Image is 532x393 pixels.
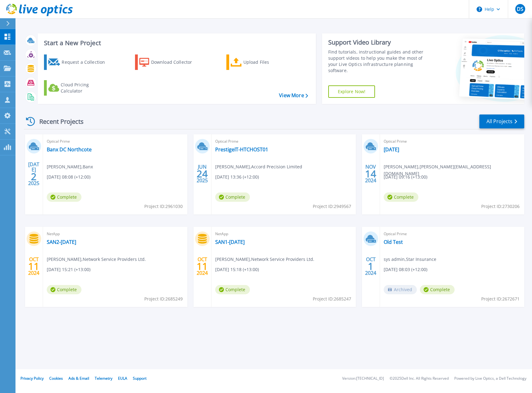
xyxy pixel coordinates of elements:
[144,296,183,302] span: Project ID: 2685249
[28,162,40,185] div: [DATE] 2025
[384,231,521,237] span: Optical Prime
[144,203,183,210] span: Project ID: 2961030
[226,54,295,70] a: Upload Files
[243,56,293,68] div: Upload Files
[47,163,93,170] span: [PERSON_NAME] , Banx
[20,376,44,381] a: Privacy Policy
[133,376,146,381] a: Support
[384,285,417,294] span: Archived
[215,239,245,245] a: SAN1-[DATE]
[215,192,250,202] span: Complete
[47,192,81,202] span: Complete
[215,146,268,153] a: PrestigeIT-HTCHOST01
[420,285,455,294] span: Complete
[384,174,427,180] span: [DATE] 09:16 (+13:00)
[365,162,377,185] div: NOV 2024
[481,203,520,210] span: Project ID: 2730206
[197,171,208,176] span: 24
[61,82,110,94] div: Cloud Pricing Calculator
[454,377,526,381] li: Powered by Live Optics, a Dell Technology
[47,285,81,294] span: Complete
[47,266,90,273] span: [DATE] 15:21 (+13:00)
[384,239,403,245] a: Old Test
[196,255,208,278] div: OCT 2024
[365,171,376,176] span: 14
[28,264,39,269] span: 11
[481,296,520,302] span: Project ID: 2672671
[328,38,431,46] div: Support Video Library
[196,162,208,185] div: JUN 2025
[215,256,314,263] span: [PERSON_NAME] , Network Service Providers Ltd.
[44,40,308,46] h3: Start a New Project
[384,146,399,153] a: [DATE]
[328,85,375,98] a: Explore Now!
[44,80,113,96] a: Cloud Pricing Calculator
[384,138,521,145] span: Optical Prime
[47,138,184,145] span: Optical Prime
[118,376,127,381] a: EULA
[215,285,250,294] span: Complete
[479,114,524,128] a: All Projects
[390,377,449,381] li: © 2025 Dell Inc. All Rights Reserved
[313,296,351,302] span: Project ID: 2685247
[47,231,184,237] span: NetApp
[368,264,373,269] span: 1
[62,56,111,68] div: Request a Collection
[384,163,524,177] span: [PERSON_NAME] , [PERSON_NAME][EMAIL_ADDRESS][DOMAIN_NAME]
[44,54,113,70] a: Request a Collection
[135,54,204,70] a: Download Collector
[279,93,308,98] a: View More
[24,114,92,129] div: Recent Projects
[215,266,259,273] span: [DATE] 15:18 (+13:00)
[365,255,377,278] div: OCT 2024
[68,376,89,381] a: Ads & Email
[342,377,384,381] li: Version: [TECHNICAL_ID]
[47,146,92,153] a: Banx DC Northcote
[95,376,112,381] a: Telemetry
[47,256,146,263] span: [PERSON_NAME] , Network Service Providers Ltd.
[28,255,40,278] div: OCT 2024
[197,264,208,269] span: 11
[151,56,201,68] div: Download Collector
[49,376,63,381] a: Cookies
[517,6,523,11] span: DS
[215,138,352,145] span: Optical Prime
[384,192,418,202] span: Complete
[215,174,259,180] span: [DATE] 13:36 (+12:00)
[384,266,427,273] span: [DATE] 08:03 (+12:00)
[47,239,76,245] a: SAN2-[DATE]
[215,231,352,237] span: NetApp
[215,163,302,170] span: [PERSON_NAME] , Accord Precision Limited
[384,256,436,263] span: sys admin , Star Insurance
[328,49,431,74] div: Find tutorials, instructional guides and other support videos to help you make the most of your L...
[313,203,351,210] span: Project ID: 2949567
[47,174,90,180] span: [DATE] 08:08 (+12:00)
[31,174,37,179] span: 2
